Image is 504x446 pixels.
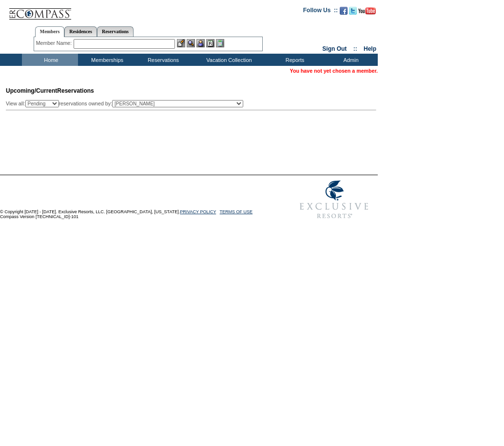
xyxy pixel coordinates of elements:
td: Memberships [78,54,134,66]
img: Exclusive Resorts [291,175,378,224]
div: View all: reservations owned by: [6,100,248,107]
a: Follow us on Twitter [349,10,357,16]
img: Become our fan on Facebook [340,7,348,15]
a: Subscribe to our YouTube Channel [358,10,376,16]
a: Become our fan on Facebook [340,10,348,16]
img: b_edit.gif [177,39,185,47]
img: Subscribe to our YouTube Channel [358,7,376,15]
a: Residences [64,26,97,37]
a: TERMS OF USE [220,209,253,214]
span: :: [353,45,357,52]
span: You have not yet chosen a member. [290,68,378,74]
td: Reports [266,54,322,66]
img: Reservations [206,39,214,47]
span: Reservations [6,87,94,94]
a: Members [35,26,65,37]
a: Help [364,45,376,52]
a: Reservations [97,26,134,37]
td: Admin [322,54,378,66]
div: Member Name: [36,39,74,47]
img: b_calculator.gif [216,39,224,47]
td: Home [22,54,78,66]
td: Follow Us :: [303,6,338,18]
img: View [187,39,195,47]
img: Impersonate [196,39,205,47]
a: PRIVACY POLICY [180,209,216,214]
td: Vacation Collection [190,54,266,66]
td: Reservations [134,54,190,66]
a: Sign Out [322,45,347,52]
img: Follow us on Twitter [349,7,357,15]
span: Upcoming/Current [6,87,57,94]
